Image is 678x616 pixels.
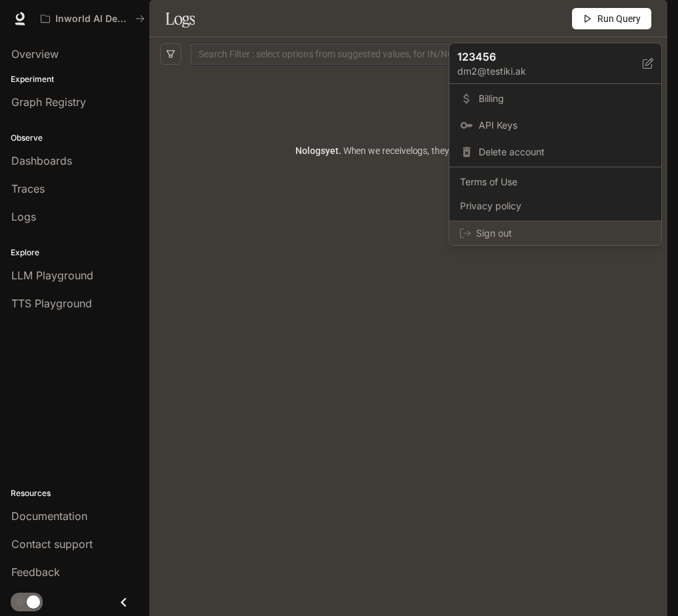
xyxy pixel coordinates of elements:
[452,170,659,194] a: Terms of Use
[460,199,651,213] span: Privacy policy
[479,145,651,159] span: Delete account
[449,221,661,245] div: Sign out
[479,119,651,132] span: API Keys
[457,49,621,65] p: 123456
[476,227,651,240] span: Sign out
[457,65,643,78] p: dm2@testiki.ak
[460,175,651,189] span: Terms of Use
[452,87,659,111] a: Billing
[452,194,659,218] a: Privacy policy
[452,140,659,164] div: Delete account
[449,43,661,84] div: 123456dm2@testiki.ak
[452,113,659,137] a: API Keys
[479,92,651,105] span: Billing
